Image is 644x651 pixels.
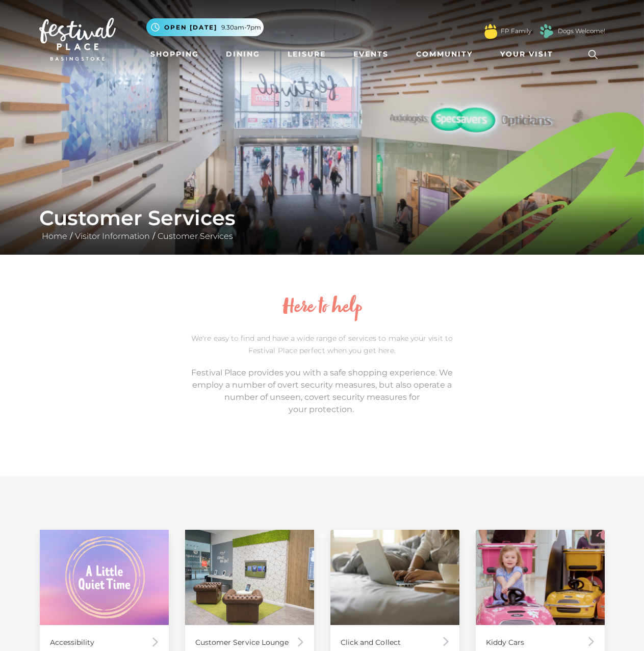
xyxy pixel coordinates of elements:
[496,45,562,64] a: Your Visit
[72,231,152,241] a: Visitor Information
[221,23,261,32] span: 9.30am-7pm
[222,45,264,64] a: Dining
[191,334,453,355] span: We're easy to find and have a wide range of services to make your visit to Festival Place perfect...
[185,296,460,319] h2: Here to help
[164,23,217,32] span: Open [DATE]
[289,404,354,414] span: your protection.
[500,49,553,60] span: Your Visit
[412,45,477,64] a: Community
[39,206,605,230] h1: Customer Services
[155,231,236,241] a: Customer Services
[349,45,393,64] a: Events
[146,45,203,64] a: Shopping
[284,45,330,64] a: Leisure
[191,368,453,402] span: Festival Place provides you with a safe shopping experience. We employ a number of overt security...
[558,26,605,36] a: Dogs Welcome!
[146,18,264,36] button: Open [DATE] 9.30am-7pm
[39,231,70,241] a: Home
[32,206,613,242] div: / /
[501,26,531,36] a: FP Family
[39,18,116,61] img: Festival Place Logo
